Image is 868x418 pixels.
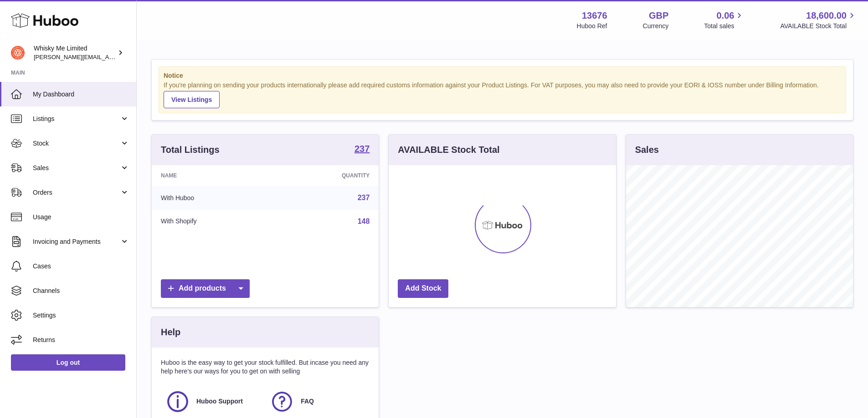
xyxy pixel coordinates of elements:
[354,144,370,153] strong: 237
[161,358,370,376] p: Huboo is the easy way to get your stock fulfilled. But incase you need any help here's our ways f...
[161,279,250,298] a: Add products
[704,10,745,30] a: 0.06 Total sales
[358,217,370,225] a: 148
[354,144,370,155] a: 237
[301,397,314,406] span: FAQ
[270,389,365,414] a: FAQ
[33,115,120,123] span: Listings
[33,287,129,295] span: Channels
[161,326,180,338] h3: Help
[33,262,129,271] span: Cases
[33,90,129,99] span: My Dashboard
[11,354,125,371] a: Log out
[152,210,274,233] td: With Shopify
[33,213,129,222] span: Usage
[33,139,120,148] span: Stock
[398,279,448,298] a: Add Stock
[358,194,370,201] a: 237
[152,165,274,186] th: Name
[11,46,25,60] img: frances@whiskyshop.com
[780,22,857,30] span: AVAILABLE Stock Total
[164,91,220,108] a: View Listings
[398,144,499,156] h3: AVAILABLE Stock Total
[164,81,841,108] div: If you're planning on sending your products internationally please add required customs informati...
[33,336,129,344] span: Returns
[33,311,129,320] span: Settings
[33,164,120,172] span: Sales
[165,389,261,414] a: Huboo Support
[34,44,116,61] div: Whisky Me Limited
[643,22,669,30] div: Currency
[780,10,857,30] a: 18,600.00 AVAILABLE Stock Total
[164,71,841,80] strong: Notice
[33,237,120,246] span: Invoicing and Payments
[582,10,607,22] strong: 13676
[806,10,847,22] span: 18,600.00
[577,22,607,30] div: Huboo Ref
[704,22,745,30] span: Total sales
[34,53,183,60] span: [PERSON_NAME][EMAIL_ADDRESS][DOMAIN_NAME]
[152,186,274,210] td: With Huboo
[649,10,668,22] strong: GBP
[161,144,220,156] h3: Total Listings
[635,144,659,156] h3: Sales
[274,165,379,186] th: Quantity
[196,397,243,406] span: Huboo Support
[33,188,120,197] span: Orders
[717,10,734,22] span: 0.06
